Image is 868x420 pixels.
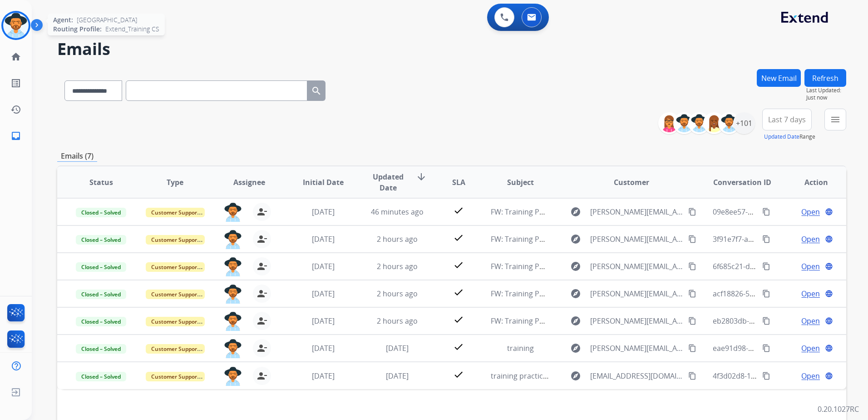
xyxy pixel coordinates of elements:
[3,13,29,38] img: avatar
[311,85,322,96] mat-icon: search
[10,78,21,89] mat-icon: list_alt
[772,166,846,198] th: Action
[764,133,815,140] span: Range
[825,262,833,270] mat-icon: language
[146,290,205,299] span: Customer Support
[312,289,335,299] span: [DATE]
[57,40,846,58] h2: Emails
[256,343,267,354] mat-icon: person_remove
[146,208,205,217] span: Customer Support
[801,343,820,354] span: Open
[453,232,464,243] mat-icon: check
[830,114,841,125] mat-icon: menu
[303,177,344,188] span: Initial Date
[312,234,335,244] span: [DATE]
[590,261,683,272] span: [PERSON_NAME][EMAIL_ADDRESS][DOMAIN_NAME]
[825,317,833,325] mat-icon: language
[452,177,465,188] span: SLA
[256,370,267,381] mat-icon: person_remove
[733,112,755,134] div: +101
[590,343,683,354] span: [PERSON_NAME][EMAIL_ADDRESS][PERSON_NAME][DOMAIN_NAME]
[590,234,683,245] span: [PERSON_NAME][EMAIL_ADDRESS][DOMAIN_NAME]
[491,207,753,217] span: FW: Training PA3: Do Not Assign ([GEOGRAPHIC_DATA] [GEOGRAPHIC_DATA])
[590,288,683,299] span: [PERSON_NAME][EMAIL_ADDRESS][DOMAIN_NAME]
[713,207,856,217] span: 09e8ee57-dd57-484b-8683-cdb2834bdb18
[762,317,770,325] mat-icon: content_copy
[146,344,205,354] span: Customer Support
[453,287,464,298] mat-icon: check
[105,25,159,34] span: Extend_Training CS
[10,130,21,141] mat-icon: inbox
[762,262,770,270] mat-icon: content_copy
[825,372,833,380] mat-icon: language
[146,317,205,326] span: Customer Support
[762,290,770,298] mat-icon: content_copy
[768,118,806,121] span: Last 7 days
[688,344,696,352] mat-icon: content_copy
[688,208,696,216] mat-icon: content_copy
[801,234,820,245] span: Open
[371,207,424,217] span: 46 minutes ago
[377,234,418,244] span: 2 hours ago
[224,339,242,358] img: agent-avatar
[76,344,126,354] span: Closed – Solved
[713,234,849,244] span: 3f91e7f7-a389-44a9-b582-ecc02da4d07c
[762,109,812,130] button: Last 7 days
[146,235,205,245] span: Customer Support
[224,285,242,304] img: agent-avatar
[570,315,581,326] mat-icon: explore
[590,206,683,217] span: [PERSON_NAME][EMAIL_ADDRESS][DOMAIN_NAME]
[312,343,335,353] span: [DATE]
[53,15,73,25] span: Agent:
[224,312,242,331] img: agent-avatar
[713,289,843,299] span: acf18826-50e1-411e-8f4c-ec3b1f2afdf5
[688,290,696,298] mat-icon: content_copy
[312,316,335,326] span: [DATE]
[453,205,464,216] mat-icon: check
[713,177,771,188] span: Conversation ID
[491,261,753,271] span: FW: Training PA2: Do Not Assign ([GEOGRAPHIC_DATA] [GEOGRAPHIC_DATA])
[256,315,267,326] mat-icon: person_remove
[825,208,833,216] mat-icon: language
[801,370,820,381] span: Open
[453,314,464,325] mat-icon: check
[570,343,581,354] mat-icon: explore
[590,370,683,381] span: [EMAIL_ADDRESS][DOMAIN_NAME]
[762,372,770,380] mat-icon: content_copy
[688,317,696,325] mat-icon: content_copy
[491,289,753,299] span: FW: Training PA1: Do Not Assign ([GEOGRAPHIC_DATA] [GEOGRAPHIC_DATA])
[377,316,418,326] span: 2 hours ago
[801,288,820,299] span: Open
[76,235,126,245] span: Closed – Solved
[53,25,102,34] span: Routing Profile:
[312,371,335,381] span: [DATE]
[570,288,581,299] mat-icon: explore
[825,344,833,352] mat-icon: language
[491,316,753,326] span: FW: Training PA4: Do Not Assign ([GEOGRAPHIC_DATA] [GEOGRAPHIC_DATA])
[76,290,126,299] span: Closed – Solved
[801,206,820,217] span: Open
[804,69,846,87] button: Refresh
[76,372,126,381] span: Closed – Solved
[224,203,242,222] img: agent-avatar
[386,343,409,353] span: [DATE]
[570,234,581,245] mat-icon: explore
[10,104,21,115] mat-icon: history
[614,177,649,188] span: Customer
[801,315,820,326] span: Open
[76,317,126,326] span: Closed – Solved
[688,235,696,243] mat-icon: content_copy
[167,177,183,188] span: Type
[507,343,534,353] span: training
[713,316,852,326] span: eb2803db-8e28-4cdf-90a9-aa7620dc8e31
[377,289,418,299] span: 2 hours ago
[688,262,696,270] mat-icon: content_copy
[713,371,849,381] span: 4f3d02d8-1e7f-4b9f-8653-5c270abd0718
[757,69,801,87] button: New Email
[386,371,409,381] span: [DATE]
[713,261,849,271] span: 6f685c21-d641-4ddb-bc87-f8e85a9de0f9
[590,315,683,326] span: [PERSON_NAME][EMAIL_ADDRESS][DOMAIN_NAME]
[256,288,267,299] mat-icon: person_remove
[416,171,427,182] mat-icon: arrow_downward
[77,15,137,25] span: [GEOGRAPHIC_DATA]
